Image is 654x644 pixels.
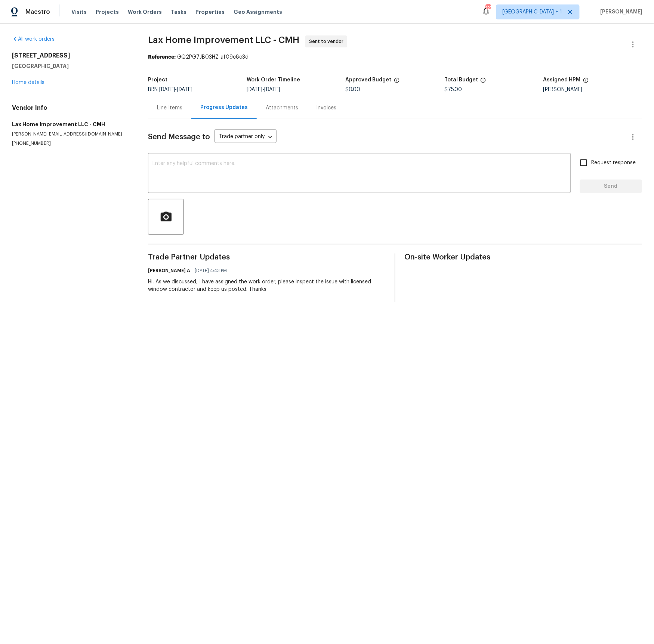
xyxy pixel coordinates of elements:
[96,8,119,16] span: Projects
[480,77,486,87] span: The total cost of line items that have been proposed by Opendoor. This sum includes line items th...
[12,37,55,42] a: All work orders
[444,87,462,92] span: $75.00
[159,87,175,92] span: [DATE]
[247,87,280,92] span: -
[247,87,262,92] span: [DATE]
[177,87,192,92] span: [DATE]
[148,53,642,61] div: GQ2PG7JB03HZ-af09c8c3d
[195,8,225,16] span: Properties
[583,77,589,87] span: The hpm assigned to this work order.
[316,104,336,112] div: Invoices
[503,8,562,16] span: [GEOGRAPHIC_DATA] + 1
[543,87,642,92] div: [PERSON_NAME]
[346,77,392,83] h5: Approved Budget
[148,87,192,92] span: BRN
[148,35,299,44] span: Lax Home Improvement LLC - CMH
[543,77,581,83] h5: Assigned HPM
[148,55,176,60] b: Reference:
[12,62,130,70] h5: [GEOGRAPHIC_DATA]
[346,87,361,92] span: $0.00
[12,131,130,137] p: [PERSON_NAME][EMAIL_ADDRESS][DOMAIN_NAME]
[394,77,400,87] span: The total cost of line items that have been approved by both Opendoor and the Trade Partner. This...
[234,8,282,16] span: Geo Assignments
[200,104,248,111] div: Progress Updates
[266,104,298,112] div: Attachments
[12,140,130,147] p: [PHONE_NUMBER]
[148,278,386,293] div: Hi, As we discussed, I have assigned the work order; please inspect the issue with licensed windo...
[148,77,167,83] h5: Project
[598,8,643,16] span: [PERSON_NAME]
[264,87,280,92] span: [DATE]
[157,104,182,112] div: Line Items
[12,104,130,112] h4: Vendor Info
[12,80,44,85] a: Home details
[128,8,162,16] span: Work Orders
[309,38,346,45] span: Sent to vendor
[215,131,277,143] div: Trade partner only
[12,121,130,128] h5: Lax Home Improvement LLC - CMH
[159,87,192,92] span: -
[404,253,642,261] span: On-site Worker Updates
[247,77,300,83] h5: Work Order Timeline
[171,9,186,15] span: Tasks
[592,159,636,167] span: Request response
[195,267,227,274] span: [DATE] 4:43 PM
[148,253,386,261] span: Trade Partner Updates
[25,8,50,16] span: Maestro
[444,77,478,83] h5: Total Budget
[12,52,130,59] h2: [STREET_ADDRESS]
[148,133,210,141] span: Send Message to
[148,267,190,274] h6: [PERSON_NAME] A
[485,4,491,12] div: 127
[71,8,87,16] span: Visits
